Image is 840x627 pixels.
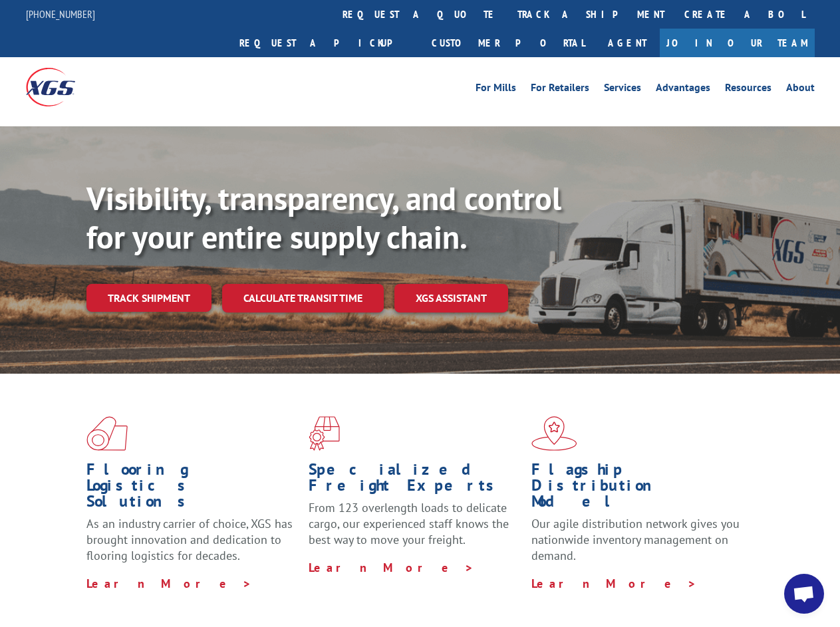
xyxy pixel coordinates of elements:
span: Our agile distribution network gives you nationwide inventory management on demand. [531,516,740,563]
a: Services [604,82,641,97]
a: Learn More > [531,576,697,591]
a: Agent [595,29,660,57]
a: Calculate transit time [222,284,384,313]
a: Learn More > [86,576,252,591]
a: Join Our Team [660,29,815,57]
a: Resources [725,82,771,97]
a: Open chat [784,574,824,614]
a: Learn More > [309,560,474,575]
a: Customer Portal [422,29,595,57]
a: Track shipment [86,284,211,312]
span: As an industry carrier of choice, XGS has brought innovation and dedication to flooring logistics... [86,516,293,563]
h1: Flagship Distribution Model [531,461,744,516]
b: Visibility, transparency, and control for your entire supply chain. [86,178,561,257]
a: For Mills [476,82,516,97]
a: About [786,82,815,97]
img: xgs-icon-total-supply-chain-intelligence-red [86,416,128,451]
a: Advantages [656,82,710,97]
p: From 123 overlength loads to delicate cargo, our experienced staff knows the best way to move you... [309,500,521,559]
a: XGS ASSISTANT [394,284,508,313]
h1: Specialized Freight Experts [309,461,521,500]
img: xgs-icon-flagship-distribution-model-red [531,416,577,451]
h1: Flooring Logistics Solutions [86,461,299,516]
a: For Retailers [531,82,589,97]
img: xgs-icon-focused-on-flooring-red [309,416,340,451]
a: [PHONE_NUMBER] [26,7,95,21]
a: Request a pickup [229,29,422,57]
